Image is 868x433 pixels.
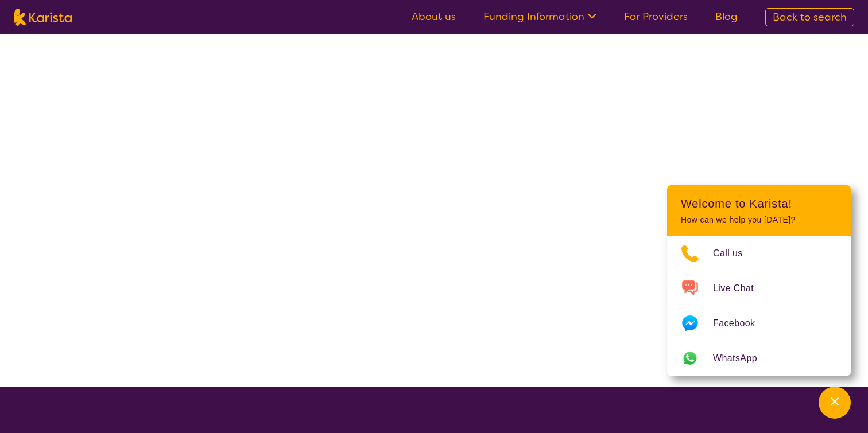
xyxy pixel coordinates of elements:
[713,315,769,332] span: Facebook
[713,350,771,367] span: WhatsApp
[483,10,596,24] a: Funding Information
[14,9,72,26] img: Karista logo
[681,197,837,210] h2: Welcome to Karista!
[667,341,851,376] a: Web link opens in a new tab.
[681,215,837,225] p: How can we help you [DATE]?
[715,10,738,24] a: Blog
[667,236,851,376] ul: Choose channel
[819,387,851,419] button: Channel Menu
[667,185,851,376] div: Channel Menu
[624,10,688,24] a: For Providers
[713,245,757,262] span: Call us
[773,10,847,24] span: Back to search
[713,280,768,297] span: Live Chat
[765,8,854,26] a: Back to search
[412,10,456,24] a: About us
